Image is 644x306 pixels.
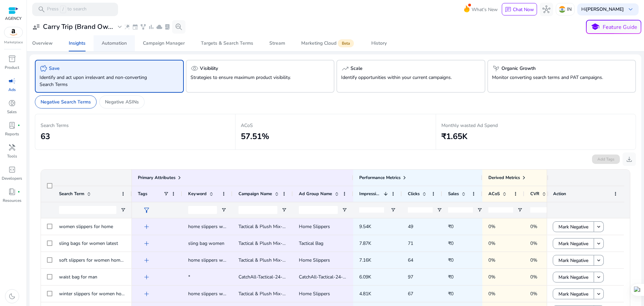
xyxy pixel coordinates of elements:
[8,292,16,300] span: dark_mode
[492,74,608,81] p: Monitor converting search terms and PAT campaigns.
[8,143,16,151] span: handyman
[8,87,16,93] p: Ads
[299,206,338,214] input: Ad Group Name Filter Input
[4,27,22,37] img: amazon.svg
[408,240,413,247] span: 71
[59,191,84,197] span: Search Term
[553,238,594,249] button: Mark Negative
[59,257,131,263] span: soft slippers for women home use
[143,206,151,214] span: filter_alt
[40,74,156,88] p: Identify and act upon irrelevant and non-converting Search Terms
[17,190,20,193] span: fiber_manual_record
[281,207,287,213] button: Open Filter Menu
[558,254,588,267] span: Mark Negative
[105,98,139,105] p: Negative ASINs
[441,122,630,129] p: Monthly wasted Ad Spend
[32,41,53,46] div: Overview
[341,74,457,81] p: Identify opportunities within your current campaigns.
[140,24,147,30] span: family_history
[371,41,387,46] div: History
[530,240,537,247] span: 0%
[38,5,46,13] span: search
[448,287,476,301] p: ₹0
[238,223,298,230] span: Tactical & Plush Mix- [DATE]
[299,191,332,197] span: Ad Group Name
[488,287,518,301] p: 0%
[359,175,400,181] span: Performance Metrics
[448,236,476,250] p: ₹0
[143,256,151,264] span: add
[102,41,127,46] div: Automation
[148,24,155,30] span: bar_chart
[558,270,588,284] span: Mark Negative
[558,220,588,234] span: Mark Negative
[530,223,537,230] span: 0%
[581,7,624,12] p: Hi
[513,6,534,13] p: Chat Now
[530,257,537,263] span: 0%
[59,274,97,280] span: waist bag for man
[553,191,566,197] span: Action
[8,121,16,129] span: lab_profile
[477,207,482,213] button: Open Filter Menu
[143,239,151,248] span: add
[492,64,500,73] span: psychiatry
[188,223,235,230] span: home slippers women
[4,40,23,45] p: Marketplace
[488,253,518,267] p: 0%
[596,224,602,230] mat-icon: keyboard_arrow_down
[143,41,185,46] div: Campaign Manager
[41,122,230,129] p: Search Terms
[59,223,113,230] span: women slippers for home
[238,206,277,214] input: Campaign Name Filter Input
[116,23,124,31] span: expand_more
[2,175,22,181] p: Developers
[201,41,253,46] div: Targets & Search Terms
[586,20,641,34] button: schoolFeature Guide
[596,291,602,297] mat-icon: keyboard_arrow_down
[188,191,207,197] span: Keyword
[269,41,285,46] div: Stream
[241,132,430,141] h2: 57.51%
[542,5,550,13] span: hub
[238,257,298,263] span: Tactical & Plush Mix- [DATE]
[5,15,21,21] p: AGENCY
[69,41,86,46] div: Insights
[188,291,235,297] span: home slippers women
[359,253,396,267] p: 7.16K
[8,166,16,174] span: code_blocks
[8,77,16,85] span: campaign
[3,198,21,204] p: Resources
[7,153,17,159] p: Tools
[143,273,151,281] span: add
[41,132,230,141] h2: 63
[408,257,413,263] span: 64
[567,3,572,15] p: IN
[191,64,199,73] span: visibility
[301,41,355,46] div: Marketing Cloud
[623,152,636,166] button: download
[49,66,60,72] h5: Save
[143,290,151,298] span: add
[530,191,539,197] span: CVR
[488,236,518,250] p: 0%
[472,4,498,15] span: What's New
[8,188,16,196] span: book_4
[559,6,566,13] img: in.svg
[408,291,413,297] span: 67
[188,257,235,263] span: home slippers women
[540,3,553,16] button: hub
[59,206,116,214] input: Search Term Filter Input
[351,66,363,72] h5: Scale
[299,274,353,280] span: CatchAll-Tactical-24-4-25
[299,291,330,297] span: Home Slippers
[553,289,594,299] button: Mark Negative
[188,240,224,247] span: sling bag women
[241,122,430,129] p: ACoS
[596,241,602,247] mat-icon: keyboard_arrow_down
[488,175,520,181] span: Derived Metrics
[558,287,588,301] span: Mark Negative
[441,132,630,141] h2: ₹1.65K
[603,23,637,31] p: Feature Guide
[341,64,349,73] span: trending_up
